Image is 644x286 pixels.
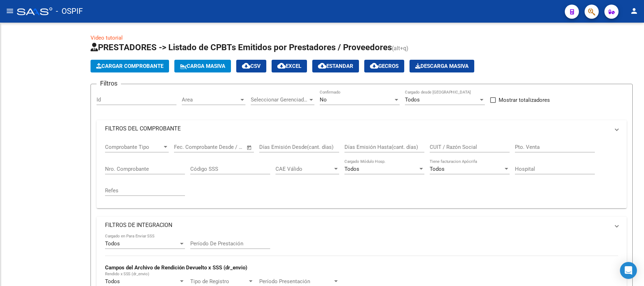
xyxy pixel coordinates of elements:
[97,217,627,234] mat-expansion-panel-header: FILTROS DE INTEGRACION
[259,278,333,285] span: Período Presentación
[105,264,247,271] strong: Campos del Archivo de Rendición Devuelto x SSS (dr_envio)
[275,166,333,172] span: CAE Válido
[105,125,610,133] mat-panel-title: FILTROS DEL COMPROBANTE
[410,60,474,72] button: Descarga Masiva
[105,240,120,247] span: Todos
[242,63,261,69] span: CSV
[251,97,308,103] span: Seleccionar Gerenciador
[312,60,359,72] button: Estandar
[56,4,83,19] span: - OSPIF
[277,63,301,69] span: EXCEL
[245,144,254,152] button: Open calendar
[91,42,392,52] span: PRESTADORES -> Listado de CPBTs Emitidos por Prestadores / Proveedores
[182,97,239,103] span: Area
[91,35,123,41] a: Video tutorial
[105,221,610,229] mat-panel-title: FILTROS DE INTEGRACION
[97,78,121,88] h3: Filtros
[209,144,243,150] input: Fecha fin
[190,278,248,285] span: Tipo de Registro
[236,60,266,72] button: CSV
[277,62,286,70] mat-icon: cloud_download
[242,62,250,70] mat-icon: cloud_download
[180,63,225,69] span: Carga Masiva
[364,60,404,72] button: Gecros
[370,62,378,70] mat-icon: cloud_download
[174,144,203,150] input: Fecha inicio
[620,262,637,279] div: Open Intercom Messenger
[370,63,399,69] span: Gecros
[405,97,420,103] span: Todos
[344,166,359,172] span: Todos
[318,62,326,70] mat-icon: cloud_download
[392,45,408,52] span: (alt+q)
[105,144,162,150] span: Comprobante Tipo
[105,278,120,285] span: Todos
[6,7,14,15] mat-icon: menu
[415,63,469,69] span: Descarga Masiva
[430,166,445,172] span: Todos
[318,63,353,69] span: Estandar
[499,96,550,104] span: Mostrar totalizadores
[96,63,163,69] span: Cargar Comprobante
[174,60,231,72] button: Carga Masiva
[630,7,638,15] mat-icon: person
[91,60,169,72] button: Cargar Comprobante
[97,137,627,208] div: FILTROS DEL COMPROBANTE
[410,60,474,72] app-download-masive: Descarga masiva de comprobantes (adjuntos)
[320,97,327,103] span: No
[272,60,307,72] button: EXCEL
[97,120,627,137] mat-expansion-panel-header: FILTROS DEL COMPROBANTE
